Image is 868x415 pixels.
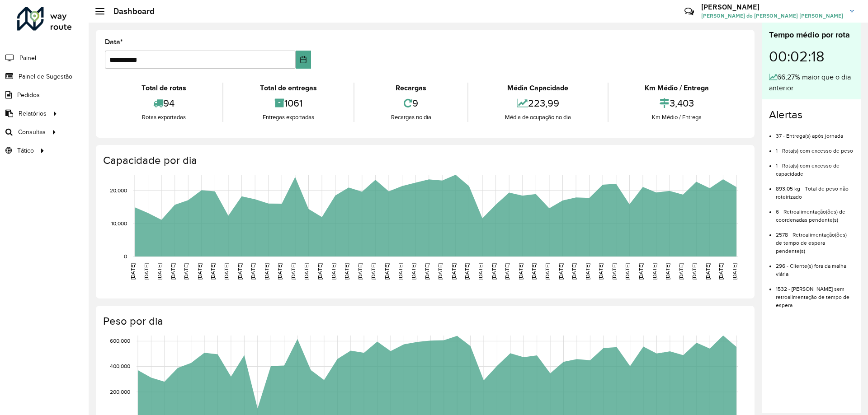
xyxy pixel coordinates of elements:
text: [DATE] [130,263,136,280]
h3: [PERSON_NAME] [701,3,843,11]
text: 10,000 [111,220,127,226]
li: 6 - Retroalimentação(ões) de coordenadas pendente(s) [776,201,854,224]
text: [DATE] [156,263,162,280]
div: 3,403 [611,93,743,113]
div: Entregas exportadas [226,113,351,122]
text: [DATE] [558,263,564,280]
text: [DATE] [357,263,363,280]
text: [DATE] [277,263,283,280]
div: Recargas no dia [357,113,465,122]
text: [DATE] [183,263,189,280]
h4: Capacidade por dia [103,154,745,167]
text: [DATE] [624,263,630,280]
div: 223,99 [471,93,605,113]
text: 600,000 [110,338,130,344]
label: Data [105,37,123,47]
text: [DATE] [705,263,711,280]
text: [DATE] [250,263,256,280]
span: [PERSON_NAME] do [PERSON_NAME] [PERSON_NAME] [701,12,843,20]
div: Recargas [357,83,465,93]
text: [DATE] [210,263,216,280]
span: Painel [19,53,36,63]
text: [DATE] [143,263,149,280]
text: [DATE] [718,263,724,280]
button: Choose Date [296,51,311,69]
li: 893,05 kg - Total de peso não roteirizado [776,178,854,201]
text: [DATE] [464,263,470,280]
text: [DATE] [197,263,203,280]
a: Contato Rápido [679,2,699,21]
text: [DATE] [691,263,697,280]
li: 37 - Entrega(s) após jornada [776,125,854,140]
text: [DATE] [571,263,577,280]
text: 0 [124,253,127,259]
text: [DATE] [611,263,617,280]
text: [DATE] [491,263,497,280]
h4: Peso por dia [103,315,745,328]
li: 1 - Rota(s) com excesso de capacidade [776,155,854,178]
div: 94 [107,93,220,113]
text: [DATE] [585,263,590,280]
text: [DATE] [384,263,390,280]
span: Relatórios [19,109,47,118]
span: Consultas [18,127,46,137]
text: 20,000 [110,187,127,193]
li: 1532 - [PERSON_NAME] sem retroalimentação de tempo de espera [776,278,854,309]
text: [DATE] [477,263,483,280]
text: 400,000 [110,364,130,369]
li: 296 - Cliente(s) fora da malha viária [776,255,854,278]
text: [DATE] [638,263,644,280]
text: 200,000 [110,389,130,395]
span: Tático [17,146,34,155]
text: [DATE] [437,263,443,280]
text: [DATE] [518,263,524,280]
h4: Alertas [769,108,854,121]
div: Total de rotas [107,83,220,93]
text: [DATE] [451,263,457,280]
div: 1061 [226,93,351,113]
text: [DATE] [264,263,269,280]
li: 2578 - Retroalimentação(ões) de tempo de espera pendente(s) [776,224,854,255]
text: [DATE] [665,263,670,280]
div: 66,27% maior que o dia anterior [769,72,854,93]
div: Média Capacidade [471,83,605,93]
text: [DATE] [303,263,309,280]
div: 9 [357,93,465,113]
span: Pedidos [17,90,40,100]
text: [DATE] [531,263,537,280]
text: [DATE] [424,263,430,280]
text: [DATE] [678,263,684,280]
text: [DATE] [504,263,510,280]
div: Total de entregas [226,83,351,93]
div: Média de ocupação no dia [471,113,605,122]
h2: Dashboard [104,6,155,16]
text: [DATE] [290,263,296,280]
div: Rotas exportadas [107,113,220,122]
text: [DATE] [544,263,550,280]
div: Km Médio / Entrega [611,83,743,93]
text: [DATE] [317,263,323,280]
text: [DATE] [370,263,376,280]
text: [DATE] [651,263,657,280]
text: [DATE] [330,263,336,280]
text: [DATE] [731,263,737,280]
text: [DATE] [237,263,243,280]
text: [DATE] [397,263,403,280]
div: Tempo médio por rota [769,29,854,41]
text: [DATE] [170,263,176,280]
text: [DATE] [344,263,349,280]
text: [DATE] [598,263,604,280]
text: [DATE] [223,263,229,280]
div: Km Médio / Entrega [611,113,743,122]
text: [DATE] [410,263,416,280]
li: 1 - Rota(s) com excesso de peso [776,140,854,155]
div: 00:02:18 [769,41,854,72]
span: Painel de Sugestão [19,72,72,81]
